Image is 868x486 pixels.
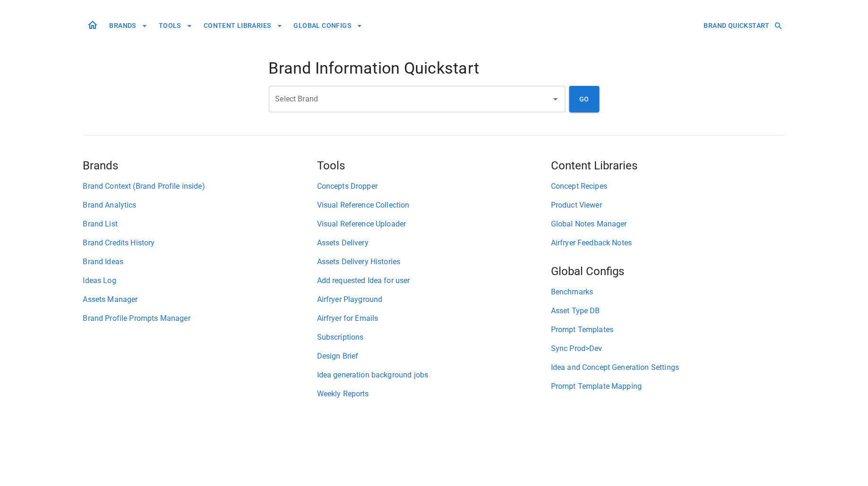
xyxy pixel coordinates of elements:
[200,17,286,34] button: CONTENT LIBRARIES
[569,86,600,112] button: GO
[549,92,562,106] button: Open
[83,256,317,268] a: Brand Ideas
[700,17,785,34] button: BRAND QUICKSTART
[83,200,317,211] a: Brand Analytics
[551,237,785,249] a: Airfryer Feedback Notes
[83,218,317,230] a: Brand List
[83,294,317,305] a: Assets Manager
[317,181,551,192] a: Concepts Dropper
[106,17,151,34] button: BRANDS
[317,218,551,230] a: Visual Reference Uploader
[551,181,785,192] a: Concept Recipes
[317,200,551,211] a: Visual Reference Collection
[83,237,317,249] a: Brand Credits History
[551,362,785,373] a: Idea and Concept Generation Settings
[317,332,551,343] a: Subscriptions
[317,294,551,305] a: Airfryer Playground
[551,218,785,230] a: Global Notes Manager
[551,305,785,317] a: Asset Type DB
[317,388,551,400] a: Weekly Reports
[317,237,551,249] a: Assets Delivery
[317,275,551,286] a: Add requested Idea for user
[317,313,551,324] a: Airfryer for Emails
[83,313,317,324] a: Brand Profile Prompts Manager
[551,343,785,354] a: Sync Prod>Dev
[317,351,551,362] a: Design Brief
[551,264,785,279] h5: Global Configs
[83,275,317,286] a: Ideas Log
[317,369,551,381] a: Idea generation background jobs
[83,158,317,173] h5: Brands
[155,17,196,34] button: TOOLS
[551,200,785,211] a: Product Viewer
[290,17,367,34] button: GLOBAL CONFIGS
[269,59,600,78] h4: Brand Information Quickstart
[551,381,785,392] a: Prompt Template Mapping
[83,181,317,192] a: Brand Context (Brand Profile inside)
[317,158,551,173] h5: Tools
[551,286,785,298] a: Benchmarks
[551,324,785,335] a: Prompt Templates
[551,158,785,173] h5: Content Libraries
[317,256,551,268] a: Assets Delivery Histories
